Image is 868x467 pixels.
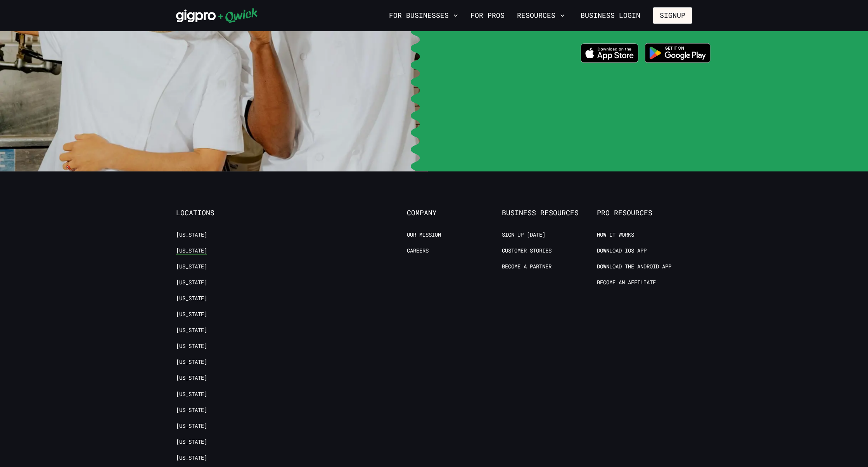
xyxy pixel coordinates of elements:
[407,231,441,239] a: Our Mission
[597,209,692,217] span: Pro Resources
[176,438,207,446] a: [US_STATE]
[176,422,207,430] a: [US_STATE]
[407,209,502,217] span: Company
[176,295,207,302] a: [US_STATE]
[597,279,656,286] a: Become an Affiliate
[176,263,207,270] a: [US_STATE]
[176,342,207,350] a: [US_STATE]
[640,38,715,67] img: Get it on Google Play
[407,247,429,254] a: Careers
[176,406,207,414] a: [US_STATE]
[176,374,207,382] a: [US_STATE]
[597,263,671,270] a: Download the Android App
[653,7,692,24] button: Signup
[502,263,552,270] a: Become a Partner
[597,231,634,239] a: How it Works
[176,209,271,217] span: Locations
[467,9,508,22] a: For Pros
[386,9,461,22] button: For Businesses
[176,247,207,254] a: [US_STATE]
[176,311,207,318] a: [US_STATE]
[597,247,647,254] a: Download IOS App
[502,231,545,239] a: Sign up [DATE]
[574,7,647,24] a: Business Login
[176,327,207,334] a: [US_STATE]
[176,231,207,239] a: [US_STATE]
[502,247,552,254] a: Customer stories
[176,358,207,366] a: [US_STATE]
[176,391,207,398] a: [US_STATE]
[514,9,568,22] button: Resources
[502,209,597,217] span: Business Resources
[176,454,207,462] a: [US_STATE]
[176,279,207,286] a: [US_STATE]
[581,43,639,65] a: Download on the App Store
